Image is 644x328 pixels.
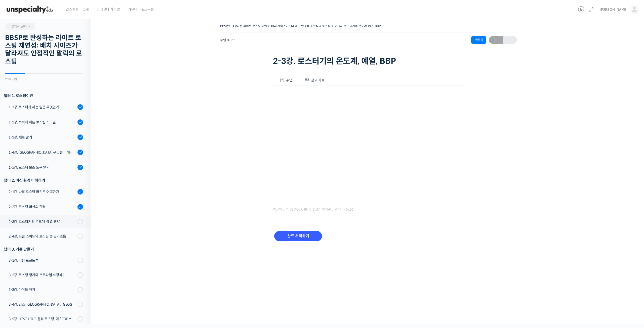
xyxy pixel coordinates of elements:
div: 3-2강. 로스팅 평가와 프로파일 수정하기 [9,272,76,278]
span: [PERSON_NAME] [600,7,627,12]
div: 챕터 3. 기준 만들기 [4,246,83,253]
a: 강의로 돌아가기 [5,23,35,30]
h1: 2-3강. 로스터기의 온도계, 예열, BBP [273,56,464,66]
a: ←이전 [489,36,503,44]
div: 챕터 2. 머신 환경 이해하기 [4,177,83,184]
div: 1-3강. 재료 알기 [9,134,76,140]
input: 완료 처리하기 [274,231,322,241]
div: 2-4강. 드럼 스피드와 로스팅 중 공기흐름 [9,233,76,239]
span: 강의로 돌아가기 [8,24,31,28]
div: 3-5강. HTST, LTLT, 필터 로스팅, 에스프레소 로스팅 [9,316,76,322]
div: 2-2강. 로스팅 머신의 환경 [9,204,76,210]
span: 수업 [286,78,293,82]
div: 1-5강. 로스팅 보조 도구 알기 [9,165,76,170]
div: 3-1강. 커핑 프로토콜 [9,258,76,263]
h3: 챕터 1. 로스팅이란 [4,92,83,99]
a: 2-3강. 로스터기의 온도계, 예열, BBP [335,24,381,28]
span: 영상이 끊기[DEMOGRAPHIC_DATA] 여기를 클릭해주세요 [273,208,353,212]
div: 2-1강. 나의 로스팅 머신은 어떠한가 [9,189,76,195]
div: 1-4강. [GEOGRAPHIC_DATA] 구간별 이해와 용어 [9,150,76,155]
div: 1-2강. 목적에 따른 로스팅 스타일 [9,119,76,125]
div: 1-1강. 로스터가 하는 일은 무엇인가 [9,104,76,110]
div: 3-4강. 건조, [GEOGRAPHIC_DATA], [GEOGRAPHIC_DATA] 구간의 화력 분배 [9,302,76,307]
div: 2-3강. 로스터기의 온도계, 예열, BBP [9,219,76,224]
div: 3-3강. 가이드 배치 [9,287,76,292]
span: ← [489,37,503,43]
div: 진행 중 [471,36,486,44]
h2: BBSP로 완성하는 라이트 로스팅 재연성: 배치 사이즈가 달라져도 안정적인 말릭의 로스팅 [5,34,83,65]
a: BBSP로 완성하는 라이트 로스팅 재연성: 배치 사이즈가 달라져도 안정적인 말릭의 로스팅 [220,24,330,28]
span: 수업 8 [220,38,235,42]
span: 참고 자료 [311,78,325,82]
span: / 27 [229,38,235,42]
div: 25% 진행 [5,78,83,81]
